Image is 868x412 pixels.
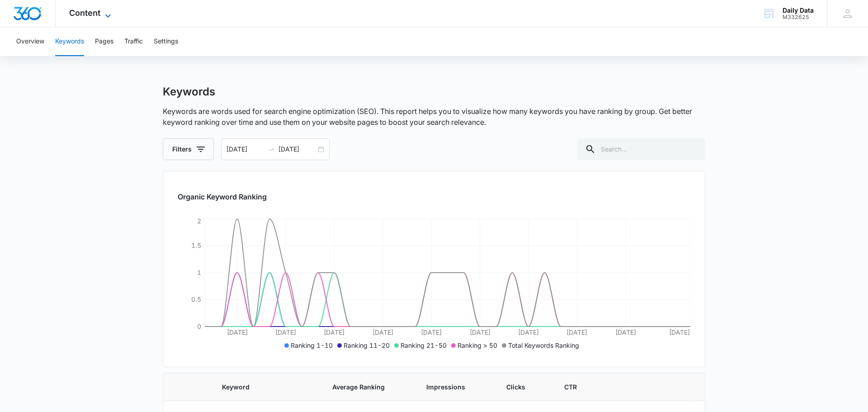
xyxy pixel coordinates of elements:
[578,138,705,160] input: Search...
[227,328,248,336] tspan: [DATE]
[191,295,201,303] tspan: 0.5
[222,382,297,392] span: Keyword
[564,382,580,392] span: CTR
[458,341,497,349] span: Ranking > 50
[268,146,275,153] span: swap-right
[278,144,316,154] input: End date
[197,322,201,330] tspan: 0
[154,27,178,56] button: Settings
[615,328,636,336] tspan: [DATE]
[197,217,201,225] tspan: 2
[332,382,392,392] span: Average Ranking
[191,242,201,249] tspan: 1.5
[401,341,447,349] span: Ranking 21-50
[163,85,215,99] h1: Keywords
[124,27,143,56] button: Traffic
[669,328,690,336] tspan: [DATE]
[566,328,587,336] tspan: [DATE]
[163,138,214,160] button: Filters
[69,8,100,18] span: Content
[426,382,471,392] span: Impressions
[783,14,814,20] div: account id
[506,382,530,392] span: Clicks
[178,191,690,202] h2: Organic Keyword Ranking
[344,341,390,349] span: Ranking 11-20
[508,341,579,349] span: Total Keywords Ranking
[197,269,201,276] tspan: 1
[324,328,344,336] tspan: [DATE]
[518,328,539,336] tspan: [DATE]
[421,328,442,336] tspan: [DATE]
[470,328,491,336] tspan: [DATE]
[16,27,44,56] button: Overview
[783,7,814,14] div: account name
[95,27,113,56] button: Pages
[268,146,275,153] span: to
[55,27,84,56] button: Keywords
[226,144,264,154] input: Start date
[275,328,296,336] tspan: [DATE]
[291,341,333,349] span: Ranking 1-10
[163,106,705,128] p: Keywords are words used for search engine optimization (SEO). This report helps you to visualize ...
[373,328,393,336] tspan: [DATE]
